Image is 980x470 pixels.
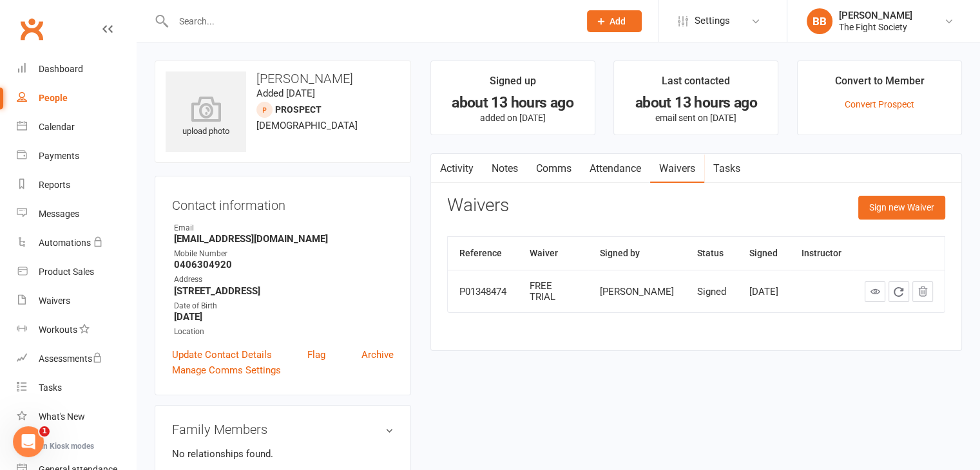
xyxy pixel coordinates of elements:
div: Reports [39,180,70,190]
a: Waivers [650,154,704,183]
div: Assessments [39,353,102,364]
a: Product Sales [17,258,136,287]
iframe: Intercom live chat [13,426,44,457]
a: Dashboard [17,55,136,84]
div: Address [174,274,394,286]
th: Signed [738,237,790,270]
div: Email [174,222,394,234]
div: Automations [39,238,91,248]
span: Add [610,16,626,26]
div: upload photo [166,96,246,138]
a: Comms [527,154,581,183]
div: about 13 hours ago [626,96,766,109]
a: What's New [17,402,136,431]
div: [DATE] [749,287,778,297]
div: BB [807,8,832,34]
p: email sent on [DATE] [626,113,766,123]
th: Status [686,237,738,270]
a: Activity [431,154,483,183]
a: Tasks [17,373,136,402]
a: Workouts [17,315,136,344]
a: Waivers [17,287,136,315]
div: Location [174,326,394,338]
button: Add [587,10,642,32]
a: Tasks [704,154,749,183]
a: Payments [17,142,136,171]
div: Convert to Member [835,73,925,96]
a: Messages [17,200,136,229]
a: Notes [483,154,527,183]
a: Archive [361,347,394,362]
a: Automations [17,229,136,258]
strong: [EMAIL_ADDRESS][DOMAIN_NAME] [174,233,394,245]
a: Assessments [17,344,136,373]
h3: Contact information [172,193,394,212]
div: Tasks [39,382,62,393]
a: Calendar [17,113,136,142]
snap: prospect [275,104,322,115]
div: Dashboard [39,64,83,74]
div: Workouts [39,324,77,335]
th: Instructor [790,237,853,270]
div: Payments [39,151,79,161]
strong: 0406304920 [174,259,394,270]
div: Calendar [39,122,75,132]
h3: Waivers [447,196,509,216]
div: The Fight Society [839,21,912,33]
p: No relationships found. [172,446,394,462]
th: Reference [448,237,518,270]
a: Manage Comms Settings [172,362,281,378]
a: Update Contact Details [172,347,272,362]
a: People [17,84,136,113]
a: Convert Prospect [845,99,914,109]
div: P01348474 [459,287,506,297]
span: 1 [39,426,50,437]
a: Attendance [581,154,650,183]
th: Signed by [588,237,686,270]
div: Date of Birth [174,300,394,312]
div: Signed up [490,73,536,96]
strong: [DATE] [174,311,394,323]
span: Settings [695,6,730,35]
a: Flag [307,347,325,362]
a: Clubworx [15,13,48,45]
time: Added [DATE] [256,88,315,99]
div: about 13 hours ago [443,96,583,109]
h3: Family Members [172,422,394,437]
input: Search... [169,12,570,30]
button: Sign new Waiver [858,196,945,219]
div: Signed [697,287,726,297]
div: Waivers [39,296,70,306]
h3: [PERSON_NAME] [166,71,400,86]
div: Last contacted [662,73,730,96]
th: Waiver [518,237,588,270]
div: [PERSON_NAME] [600,287,674,297]
div: What's New [39,411,85,422]
span: [DEMOGRAPHIC_DATA] [256,120,358,131]
div: Messages [39,209,79,219]
div: [PERSON_NAME] [839,10,912,21]
div: People [39,93,68,103]
strong: [STREET_ADDRESS] [174,285,394,297]
div: Mobile Number [174,248,394,260]
a: Reports [17,171,136,200]
p: added on [DATE] [443,113,583,123]
div: Product Sales [39,267,94,277]
div: FREE TRIAL [530,281,577,302]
